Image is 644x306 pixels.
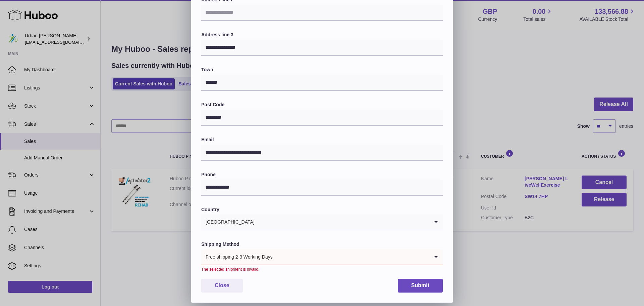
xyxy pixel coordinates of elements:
input: Search for option [273,249,429,265]
label: Country [201,206,443,213]
div: Search for option [201,214,443,230]
label: Post Code [201,102,443,108]
label: Address line 3 [201,32,443,38]
input: Search for option [255,214,429,230]
label: Email [201,137,443,143]
button: Submit [398,279,443,293]
label: Town [201,67,443,73]
span: [GEOGRAPHIC_DATA] [201,214,255,230]
label: Shipping Method [201,241,443,247]
button: Close [201,279,243,293]
span: Free shipping 2-3 Working Days [201,249,273,265]
div: The selected shipment is invalid. [201,267,443,272]
div: Search for option [201,249,443,265]
label: Phone [201,171,443,178]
